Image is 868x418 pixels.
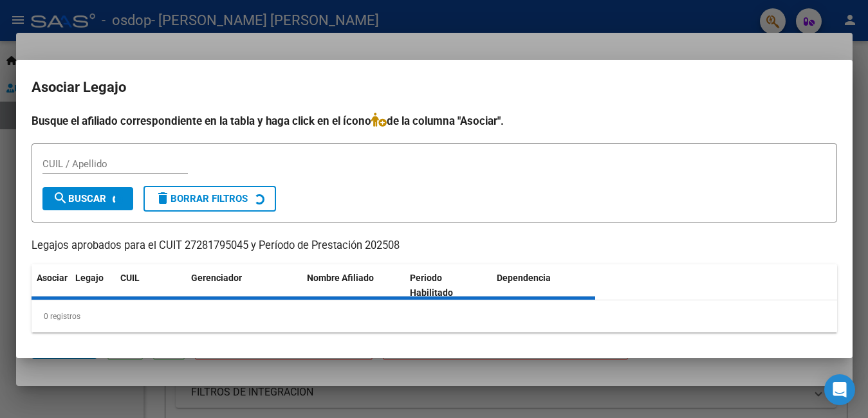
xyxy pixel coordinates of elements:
h2: Asociar Legajo [32,75,837,100]
span: CUIL [120,273,140,283]
datatable-header-cell: Asociar [32,264,70,307]
span: Legajo [75,273,104,283]
datatable-header-cell: CUIL [115,264,186,307]
h4: Busque el afiliado correspondiente en la tabla y haga click en el ícono de la columna "Asociar". [32,113,837,129]
span: Nombre Afiliado [307,273,374,283]
span: Gerenciador [191,273,242,283]
datatable-header-cell: Periodo Habilitado [405,264,492,307]
datatable-header-cell: Legajo [70,264,115,307]
span: Buscar [53,193,106,204]
span: Borrar Filtros [155,193,248,204]
datatable-header-cell: Dependencia [492,264,595,307]
div: Open Intercom Messenger [824,374,855,405]
button: Buscar [42,187,133,210]
mat-icon: search [53,190,68,206]
p: Legajos aprobados para el CUIT 27281795045 y Período de Prestación 202508 [32,238,837,254]
datatable-header-cell: Gerenciador [186,264,302,307]
mat-icon: delete [155,190,171,206]
span: Periodo Habilitado [410,273,453,298]
span: Dependencia [497,273,551,283]
div: 0 registros [32,300,837,332]
button: Borrar Filtros [143,186,276,212]
span: Asociar [37,273,68,283]
datatable-header-cell: Nombre Afiliado [302,264,405,307]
